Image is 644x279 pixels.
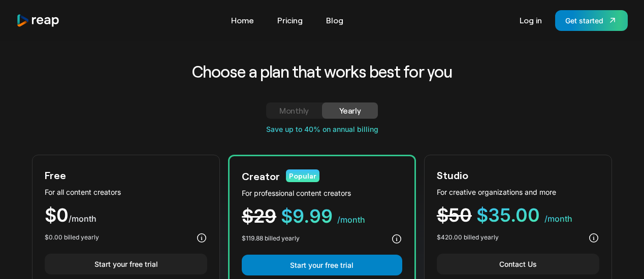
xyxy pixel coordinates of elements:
div: Studio [437,167,468,183]
a: Pricing [272,12,308,28]
div: For professional content creators [242,188,402,198]
a: Blog [321,12,348,28]
div: Creator [242,168,280,184]
div: Get started [565,15,603,26]
a: Start your free trial [242,255,402,275]
div: $119.88 billed yearly [242,234,300,243]
a: Get started [555,10,628,31]
a: Contact Us [437,254,599,274]
h2: Choose a plan that works best for you [113,61,532,82]
div: Free [45,167,66,183]
span: $35.00 [476,204,540,226]
span: $29 [242,205,276,227]
span: /month [69,214,96,224]
a: Log in [514,12,547,28]
span: $50 [437,204,472,226]
div: Popular [286,169,319,182]
div: $0.00 billed yearly [45,233,99,242]
div: Yearly [334,104,366,117]
div: For all content creators [45,187,207,197]
a: Home [226,12,259,28]
img: reap logo [16,14,60,27]
a: home [16,14,60,27]
span: /month [337,215,365,225]
div: For creative organizations and more [437,187,599,197]
span: $9.99 [281,205,333,227]
div: Save up to 40% on annual billing [32,124,611,134]
span: /month [544,214,572,224]
div: $0 [45,206,207,225]
div: $420.00 billed yearly [437,233,499,242]
a: Start your free trial [45,254,207,274]
div: Monthly [278,104,310,117]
